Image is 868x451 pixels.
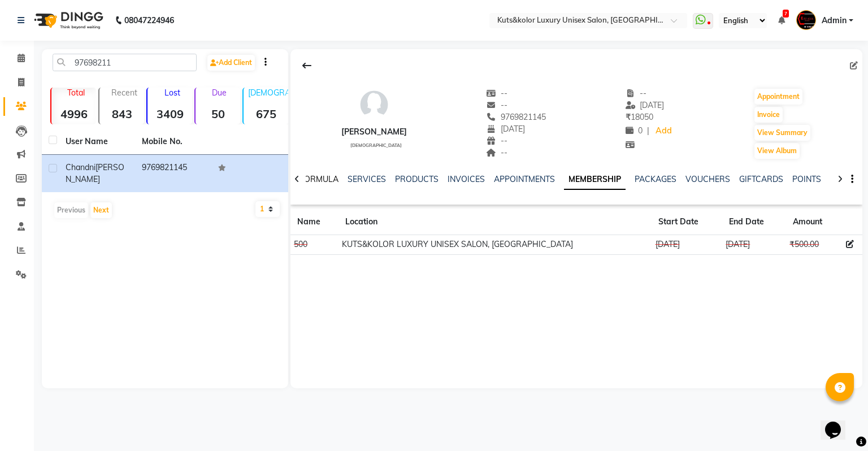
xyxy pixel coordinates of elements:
[494,174,555,184] a: APPOINTMENTS
[341,126,407,138] div: [PERSON_NAME]
[244,107,288,121] strong: 675
[56,88,96,98] p: Total
[487,88,508,98] span: --
[207,55,255,71] a: Add Client
[722,235,786,255] td: [DATE]
[754,143,800,159] button: View Album
[654,123,674,139] a: Add
[783,10,789,18] span: 7
[357,88,391,122] img: avatar
[487,136,508,146] span: --
[792,174,821,184] a: POINTS
[487,100,508,110] span: --
[739,174,783,184] a: GIFTCARDS
[722,209,786,235] th: End Date
[821,406,857,440] iframe: chat widget
[51,107,96,121] strong: 4996
[196,107,240,121] strong: 50
[90,202,112,218] button: Next
[147,107,192,121] strong: 3409
[53,54,197,71] input: Search by Name/Mobile/Email/Code
[626,88,647,98] span: --
[152,88,192,98] p: Lost
[754,107,783,123] button: Invoice
[248,88,288,98] p: [DEMOGRAPHIC_DATA]
[786,209,843,235] th: Amount
[348,174,386,184] a: SERVICES
[290,209,338,235] th: Name
[66,162,96,172] span: chandni
[295,55,319,76] div: Back to Client
[338,209,652,235] th: Location
[652,235,722,255] td: [DATE]
[487,112,546,122] span: 9769821145
[99,107,144,121] strong: 843
[448,174,485,184] a: INVOICES
[647,125,649,137] span: |
[564,170,626,190] a: MEMBERSHIP
[104,88,144,98] p: Recent
[822,15,847,27] span: Admin
[652,209,722,235] th: Start Date
[487,148,508,158] span: --
[796,10,816,30] img: Admin
[635,174,676,184] a: PACKAGES
[626,112,653,122] span: 18050
[290,235,338,255] td: 500
[685,174,730,184] a: VOUCHERS
[487,124,526,134] span: [DATE]
[135,129,211,155] th: Mobile No.
[754,125,810,141] button: View Summary
[626,112,631,122] span: ₹
[786,235,843,255] td: ₹500.00
[135,155,211,192] td: 9769821145
[778,15,785,25] a: 7
[626,100,665,110] span: [DATE]
[395,174,439,184] a: PRODUCTS
[754,89,802,105] button: Appointment
[124,5,174,36] b: 08047224946
[338,235,652,255] td: KUTS&KOLOR LUXURY UNISEX SALON, [GEOGRAPHIC_DATA]
[29,5,106,36] img: logo
[626,125,643,136] span: 0
[59,129,135,155] th: User Name
[350,142,402,148] span: [DEMOGRAPHIC_DATA]
[198,88,240,98] p: Due
[300,174,338,184] a: FORMULA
